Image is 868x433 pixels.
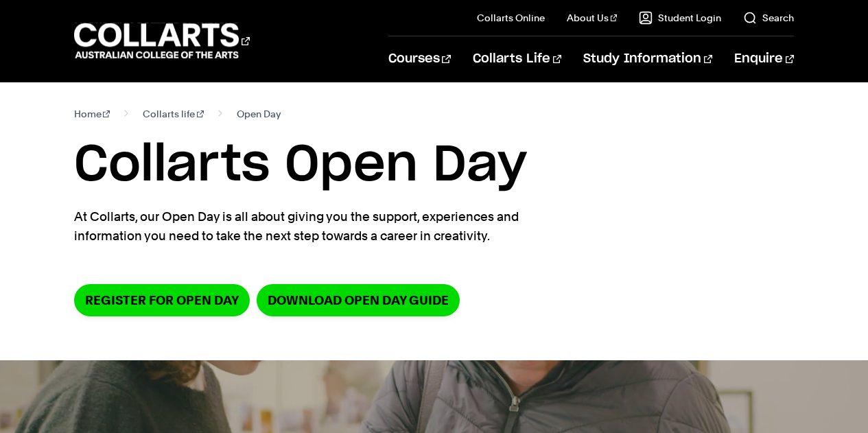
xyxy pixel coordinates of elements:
h1: Collarts Open Day [74,134,795,196]
a: About Us [567,11,618,25]
p: At Collarts, our Open Day is all about giving you the support, experiences and information you ne... [74,207,575,246]
a: DOWNLOAD OPEN DAY GUIDE [257,284,460,316]
a: Collarts life [143,104,204,124]
a: Collarts Life [473,36,561,82]
a: Collarts Online [477,11,545,25]
a: Search [743,11,794,25]
div: Go to homepage [74,21,250,60]
a: Study Information [583,36,712,82]
a: Enquire [734,36,794,82]
a: Home [74,104,110,124]
a: Student Login [639,11,721,25]
a: Courses [388,36,451,82]
a: Register for Open Day [74,284,250,316]
span: Open Day [237,104,281,124]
